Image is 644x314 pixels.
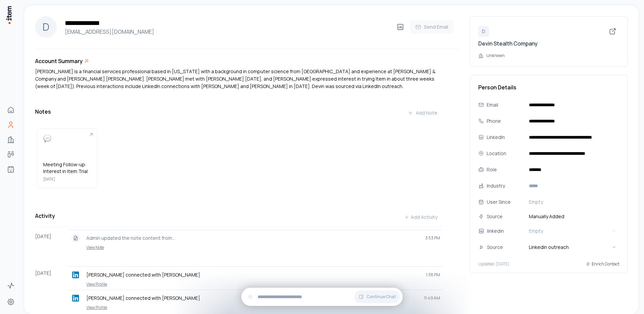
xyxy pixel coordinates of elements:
[70,282,440,287] a: View Profile
[487,150,524,157] div: Location
[4,133,18,146] a: Companies
[35,16,57,38] div: D
[425,235,440,241] span: 3:53 PM
[526,226,619,236] button: Empty
[35,57,83,65] h3: Account Summary
[43,135,51,143] img: speech balloon
[5,5,12,25] img: Item Brain Logo
[399,210,443,224] button: Add Activity
[43,161,91,175] h5: Meeting Follow-up: Interest in Item Trial
[478,26,489,37] div: D
[35,212,55,220] h3: Activity
[478,261,509,267] p: Updated: [DATE]
[478,83,619,91] h3: Person Details
[62,28,394,36] h4: [EMAIL_ADDRESS][DOMAIN_NAME]
[35,230,68,253] div: [DATE]
[487,198,524,206] div: User Since
[72,272,79,278] img: linkedin logo
[86,235,420,241] div: to
[35,68,443,90] div: [PERSON_NAME] is a financial services professional based in [US_STATE] with a background in compu...
[43,176,91,182] span: [DATE]
[426,272,440,278] span: 1:38 PM
[478,40,538,47] a: Devin Stealth Company
[4,279,18,292] a: Activity
[487,182,524,190] div: Industry
[354,290,400,303] button: Continue Chat
[424,295,440,301] span: 11:49 AM
[487,117,524,125] div: Phone
[487,227,530,235] div: linkedin
[526,197,619,207] button: Empty
[35,266,68,313] div: [DATE]
[35,108,51,116] h3: Notes
[70,245,440,250] a: View Note
[487,166,524,173] div: Role
[487,134,524,141] div: LinkedIn
[4,148,18,161] a: Deals
[487,244,530,251] div: Source
[86,272,421,278] p: [PERSON_NAME] connected with [PERSON_NAME]
[586,258,619,270] button: Enrich Contact
[529,199,543,205] span: Empty
[4,118,18,132] a: People
[408,110,437,116] div: Add Note
[4,295,18,309] a: Settings
[4,163,18,176] a: Agents
[86,295,419,302] p: [PERSON_NAME] connected with [PERSON_NAME]
[72,295,79,302] img: linkedin logo
[241,288,403,306] div: Continue Chat
[486,53,505,58] p: Unknown
[4,103,18,117] a: Home
[526,213,619,220] span: Manually Added
[487,101,524,109] div: Email
[86,235,420,241] p: Admin updated the note content from
[367,294,396,299] span: Continue Chat
[70,305,440,310] a: View Profile
[529,228,543,234] span: Empty
[402,106,443,120] button: Add Note
[487,213,524,220] div: Source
